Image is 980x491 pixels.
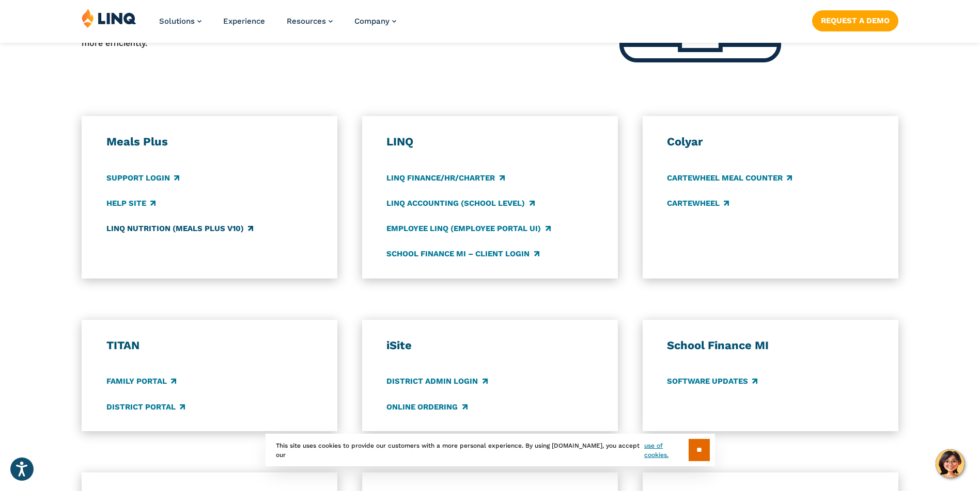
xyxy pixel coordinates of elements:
[354,17,396,26] a: Company
[936,449,965,478] button: Hello, have a question? Let’s chat.
[386,223,550,234] a: Employee LINQ (Employee Portal UI)
[266,434,715,466] div: This site uses cookies to provide our customers with a more personal experience. By using [DOMAIN...
[644,441,688,460] a: use of cookies.
[287,17,333,26] a: Resources
[106,135,313,149] h3: Meals Plus
[667,376,757,387] a: Software Updates
[812,8,898,31] nav: Button Navigation
[82,8,136,28] img: LINQ | K‑12 Software
[223,17,265,26] a: Experience
[667,135,874,149] h3: Colyar
[812,10,898,31] a: Request a Demo
[386,376,487,387] a: District Admin Login
[667,338,874,353] h3: School Finance MI
[287,17,326,26] span: Resources
[106,223,253,234] a: LINQ Nutrition (Meals Plus v10)
[386,401,467,413] a: Online Ordering
[106,172,179,184] a: Support Login
[667,198,729,209] a: CARTEWHEEL
[106,376,176,387] a: Family Portal
[159,17,201,26] a: Solutions
[667,172,792,184] a: CARTEWHEEL Meal Counter
[386,198,534,209] a: LINQ Accounting (school level)
[159,8,396,42] nav: Primary Navigation
[386,338,593,353] h3: iSite
[106,338,313,353] h3: TITAN
[159,17,195,26] span: Solutions
[386,135,593,149] h3: LINQ
[106,198,155,209] a: Help Site
[106,401,185,413] a: District Portal
[386,248,539,259] a: School Finance MI – Client Login
[354,17,390,26] span: Company
[386,172,504,184] a: LINQ Finance/HR/Charter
